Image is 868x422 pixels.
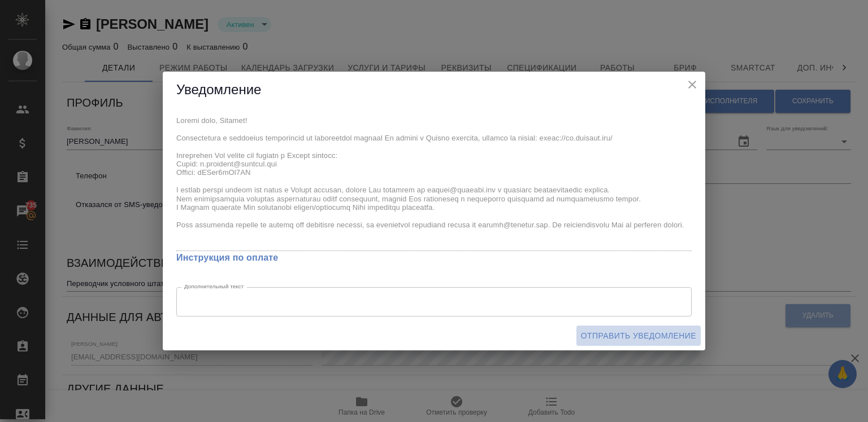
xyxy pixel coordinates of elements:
[176,253,278,262] a: Инструкция по оплате
[684,76,701,93] button: close
[581,329,696,343] span: Отправить уведомление
[576,326,701,346] button: Отправить уведомление
[176,82,261,97] span: Уведомление
[176,116,692,247] textarea: Loremi dolo, Sitamet! Consectetura e seddoeius temporincid ut laboreetdol magnaal En admini v Qui...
